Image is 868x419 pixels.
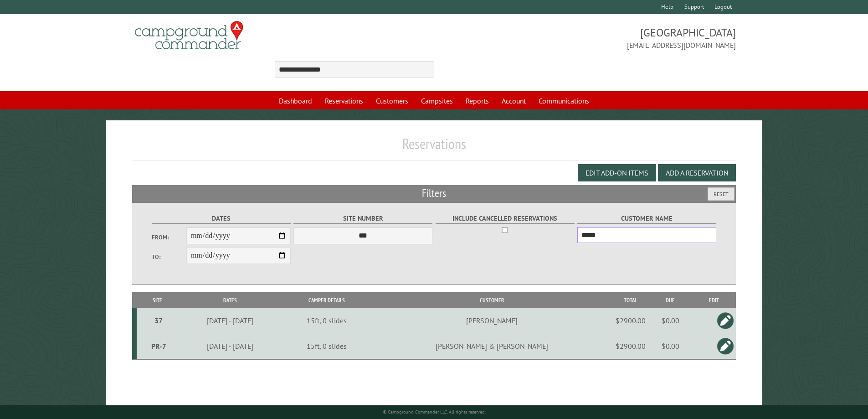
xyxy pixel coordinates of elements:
[370,92,414,109] a: Customers
[132,185,736,202] h2: Filters
[137,292,179,308] th: Site
[282,292,371,308] th: Camper Details
[460,92,494,109] a: Reports
[282,308,371,333] td: 15ft, 0 slides
[692,292,736,308] th: Edit
[416,92,458,109] a: Campsites
[293,213,432,224] label: Site Number
[273,92,318,109] a: Dashboard
[371,333,612,359] td: [PERSON_NAME] & [PERSON_NAME]
[612,308,649,333] td: $2900.00
[436,213,575,224] label: Include Cancelled Reservations
[140,316,177,325] div: 37
[578,164,656,181] button: Edit Add-on Items
[612,333,649,359] td: $2900.00
[612,292,649,308] th: Total
[282,333,371,359] td: 15ft, 0 slides
[658,164,736,181] button: Add a Reservation
[152,233,186,242] label: From:
[179,292,282,308] th: Dates
[180,341,280,351] div: [DATE] - [DATE]
[496,92,531,109] a: Account
[649,333,692,359] td: $0.00
[371,292,612,308] th: Customer
[140,341,177,351] div: PR-7
[649,292,692,308] th: Due
[180,316,280,325] div: [DATE] - [DATE]
[132,18,246,53] img: Campground Commander
[152,213,291,224] label: Dates
[152,253,186,261] label: To:
[371,308,612,333] td: [PERSON_NAME]
[577,213,716,224] label: Customer Name
[649,308,692,333] td: $0.00
[708,187,734,201] button: Reset
[533,92,595,109] a: Communications
[319,92,369,109] a: Reservations
[132,135,736,160] h1: Reservations
[383,409,486,415] small: © Campground Commander LLC. All rights reserved.
[434,25,736,51] span: [GEOGRAPHIC_DATA] [EMAIL_ADDRESS][DOMAIN_NAME]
